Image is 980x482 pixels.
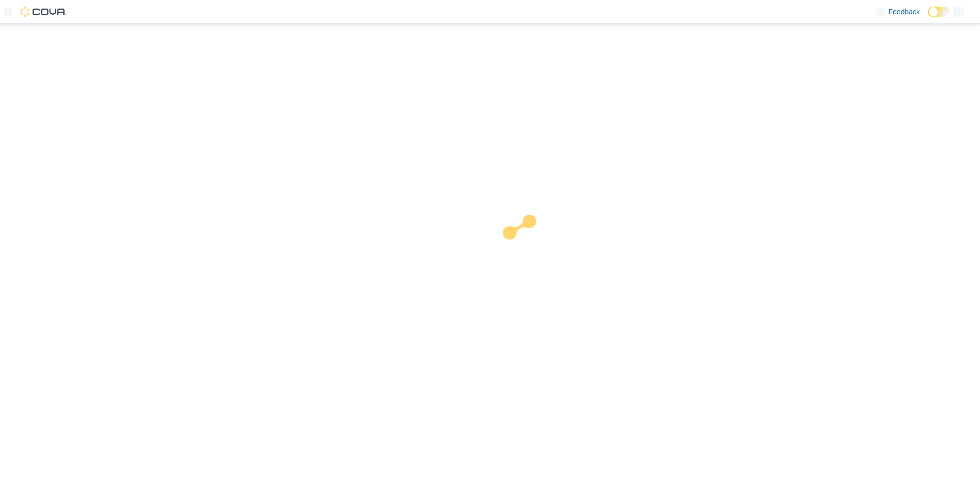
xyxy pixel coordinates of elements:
input: Dark Mode [928,7,949,17]
img: cova-loader [490,207,567,284]
span: Feedback [889,7,920,17]
span: Dark Mode [928,17,928,18]
a: Feedback [872,2,924,22]
img: Cova [20,7,66,17]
